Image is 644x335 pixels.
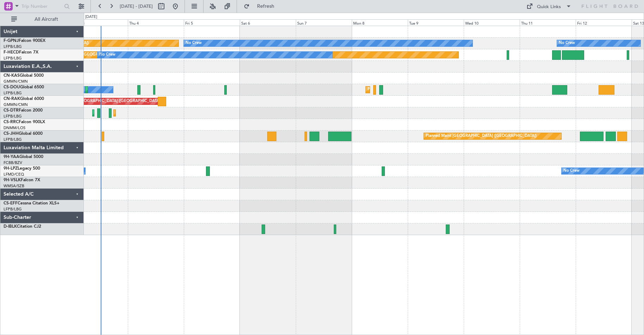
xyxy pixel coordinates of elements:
a: 9H-VSLKFalcon 7X [4,178,40,182]
span: F-GPNJ [4,39,19,43]
span: CS-EFF [4,201,18,206]
div: Wed 3 [72,19,128,26]
div: Tue 9 [408,19,464,26]
a: CS-JHHGlobal 6000 [4,132,43,136]
span: CN-KAS [4,74,20,78]
a: CS-EFFCessna Citation XLS+ [4,201,60,206]
a: GMMN/CMN [4,102,28,107]
div: Fri 12 [576,19,632,26]
span: CS-DTR [4,108,19,113]
span: All Aircraft [18,17,74,22]
a: CN-RAKGlobal 6000 [4,97,44,101]
a: D-IBLKCitation CJ2 [4,225,41,229]
span: F-HECD [4,50,19,55]
a: CN-KASGlobal 5000 [4,74,44,78]
div: Planned Maint [GEOGRAPHIC_DATA] ([GEOGRAPHIC_DATA]) [426,131,537,141]
a: FCBB/BZV [4,160,22,165]
input: Trip Number [21,1,62,12]
span: CS-JHH [4,132,19,136]
a: F-HECDFalcon 7X [4,50,38,55]
span: CS-RRC [4,120,19,124]
button: Quick Links [523,1,575,12]
a: LFPB/LBG [4,90,22,96]
span: D-IBLK [4,225,17,229]
div: Planned Maint [GEOGRAPHIC_DATA] ([GEOGRAPHIC_DATA]) [87,84,198,95]
div: Fri 5 [184,19,240,26]
a: CS-DOUGlobal 6500 [4,85,44,89]
span: 9H-VSLK [4,178,21,182]
span: 9H-YAA [4,155,19,159]
div: Sat 6 [240,19,296,26]
button: All Aircraft [8,14,76,25]
a: CS-RRCFalcon 900LX [4,120,45,124]
div: Thu 11 [520,19,576,26]
a: LFPB/LBG [4,207,22,212]
a: F-GPNJFalcon 900EX [4,39,45,43]
span: CN-RAK [4,97,20,101]
div: Mon 8 [352,19,408,26]
span: CS-DOU [4,85,20,89]
a: WMSA/SZB [4,183,24,189]
div: Sun 7 [296,19,352,26]
div: Planned Maint Sofia [115,108,151,118]
div: No Crew [559,38,575,49]
a: LFMD/CEQ [4,172,24,177]
div: [DATE] [85,14,97,20]
span: 9H-LPZ [4,166,18,171]
div: Quick Links [537,4,561,11]
div: Unplanned Maint [GEOGRAPHIC_DATA] ([GEOGRAPHIC_DATA]) [45,96,161,107]
div: Planned Maint [GEOGRAPHIC_DATA] ([GEOGRAPHIC_DATA]) [368,84,479,95]
span: Refresh [251,4,281,9]
a: LFPB/LBG [4,44,22,49]
span: [DATE] - [DATE] [120,3,153,10]
a: GMMN/CMN [4,79,28,84]
a: 9H-LPZLegacy 500 [4,166,40,171]
button: Refresh [240,1,283,12]
a: DNMM/LOS [4,125,25,131]
div: No Crew [99,50,115,60]
a: LFPB/LBG [4,114,22,119]
a: LFPB/LBG [4,56,22,61]
a: LFPB/LBG [4,137,22,142]
div: Wed 10 [464,19,520,26]
div: No Crew [563,166,580,176]
a: 9H-YAAGlobal 5000 [4,155,43,159]
a: CS-DTRFalcon 2000 [4,108,43,113]
div: No Crew [186,38,202,49]
div: Thu 4 [128,19,184,26]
